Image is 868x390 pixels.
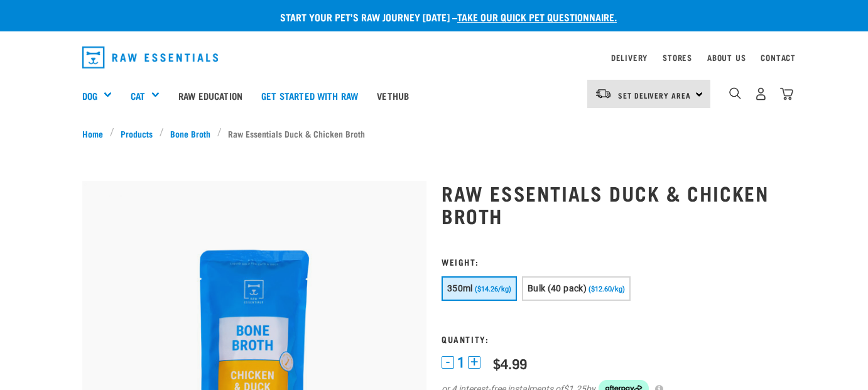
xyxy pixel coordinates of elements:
a: Dog [82,89,97,103]
span: 1 [457,356,465,369]
a: Stores [663,55,692,60]
a: Home [82,127,110,140]
a: About Us [707,55,746,60]
a: Bone Broth [164,127,217,140]
a: Get started with Raw [252,70,367,121]
img: home-icon@2x.png [780,87,793,100]
h3: Quantity: [442,334,786,344]
nav: dropdown navigation [72,41,796,73]
button: - [442,356,454,369]
a: Cat [131,89,145,103]
img: Raw Essentials Logo [82,46,218,68]
a: take our quick pet questionnaire. [457,14,617,19]
img: van-moving.png [595,88,612,99]
a: Products [114,127,160,140]
img: home-icon-1@2x.png [729,87,741,99]
a: Contact [761,55,796,60]
div: $4.99 [493,355,527,371]
a: Vethub [367,70,418,121]
h1: Raw Essentials Duck & Chicken Broth [442,181,786,227]
nav: breadcrumbs [82,127,786,140]
h3: Weight: [442,257,786,266]
span: ($14.26/kg) [475,285,511,293]
span: ($12.60/kg) [589,285,625,293]
span: 350ml [447,283,473,293]
a: Delivery [611,55,648,60]
img: user.png [754,87,768,100]
button: 350ml ($14.26/kg) [442,276,517,301]
span: Set Delivery Area [618,93,691,97]
a: Raw Education [169,70,252,121]
button: Bulk (40 pack) ($12.60/kg) [522,276,631,301]
button: + [468,356,480,369]
span: Bulk (40 pack) [528,283,587,293]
